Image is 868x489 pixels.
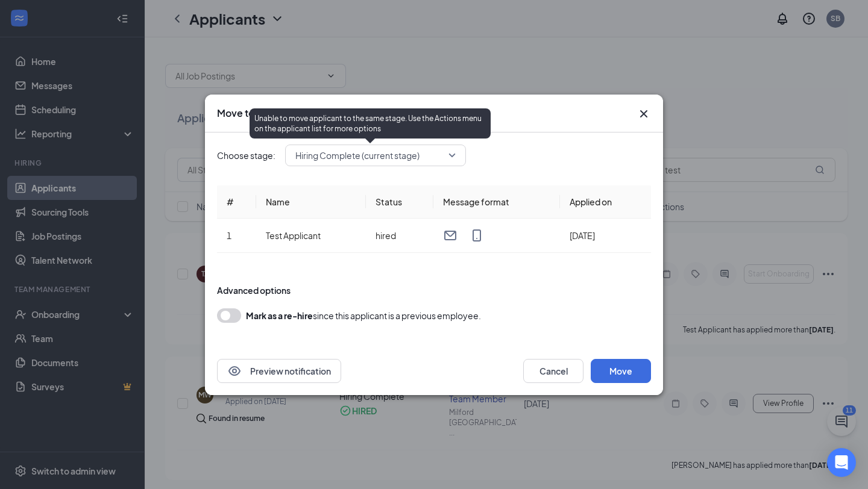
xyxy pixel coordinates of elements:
[295,146,420,164] span: Hiring Complete (current stage)
[637,107,651,121] button: Close
[433,185,560,219] th: Message format
[217,185,256,219] th: #
[217,359,341,383] button: EyePreview notification
[217,149,275,162] span: Choose stage:
[366,185,433,219] th: Status
[217,284,651,296] div: Advanced options
[256,185,366,219] th: Name
[246,310,313,321] b: Mark as a re-hire
[470,228,484,243] svg: MobileSms
[560,219,651,253] td: [DATE]
[637,107,651,121] svg: Cross
[560,185,651,219] th: Applied on
[250,108,491,139] div: Unable to move applicant to the same stage. Use the Actions menu on the applicant list for more o...
[217,107,282,120] h3: Move to stage
[591,359,651,383] button: Move
[256,219,366,253] td: Test Applicant
[246,308,481,323] div: since this applicant is a previous employee.
[227,230,231,241] span: 1
[366,219,433,253] td: hired
[827,448,856,477] div: Open Intercom Messenger
[523,359,583,383] button: Cancel
[227,364,242,378] svg: Eye
[443,228,458,243] svg: Email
